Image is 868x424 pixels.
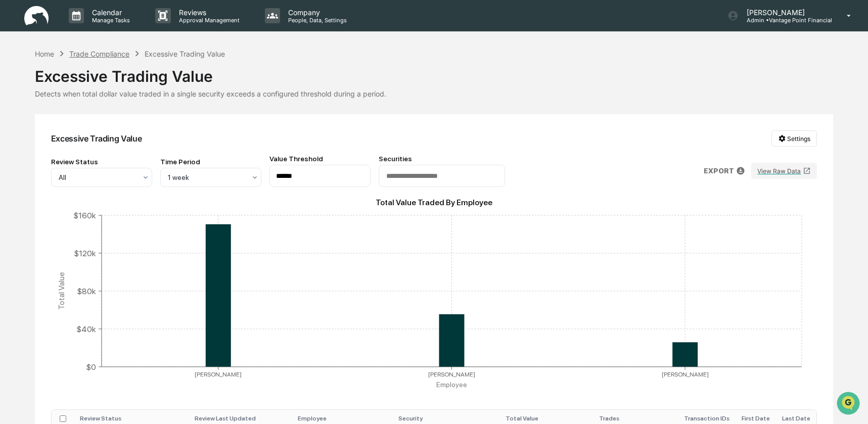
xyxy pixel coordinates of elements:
img: logo [24,6,49,26]
div: Detects when total dollar value traded in a single security exceeds a configured threshold during... [35,89,834,98]
div: Excessive Trading Value [145,50,225,58]
div: 🔎 [10,148,18,156]
p: Approval Management [171,17,245,24]
button: Start new chat [172,80,184,92]
p: Admin • Vantage Point Financial [739,17,832,24]
button: View Raw Data [751,163,817,179]
div: Home [35,50,54,58]
div: Excessive Trading Value [35,59,834,85]
p: Reviews [171,8,245,17]
div: Value Threshold [269,155,371,163]
button: Settings [771,130,817,147]
p: People, Data, Settings [280,17,352,24]
text: Total Value Traded By Employee [376,198,492,207]
p: Manage Tasks [84,17,135,24]
a: Powered byPylon [71,171,122,179]
tspan: $120k [74,248,96,258]
tspan: [PERSON_NAME] [428,371,475,378]
p: Company [280,8,352,17]
tspan: Employee [436,381,467,389]
div: 🖐️ [10,128,18,136]
p: How can we help? [10,21,184,37]
tspan: Total Value [56,272,66,310]
div: Trade Compliance [69,50,129,58]
span: Data Lookup [20,147,64,157]
tspan: [PERSON_NAME] [195,371,242,378]
div: We're available if you need us! [34,87,128,96]
div: Time Period [160,158,261,166]
div: Securities [379,155,505,163]
div: Start new chat [34,77,166,87]
a: 🖐️Preclearance [6,123,69,142]
tspan: $160k [73,210,96,220]
p: [PERSON_NAME] [739,8,832,17]
tspan: $80k [77,286,96,296]
div: Review Status [51,158,152,166]
img: 1746055101610-c473b297-6a78-478c-a979-82029cc54cd1 [10,77,28,96]
tspan: $40k [76,324,96,334]
tspan: [PERSON_NAME] [662,371,709,378]
p: EXPORT [704,167,734,175]
iframe: Open customer support [836,391,863,418]
p: Calendar [84,8,135,17]
a: 🗄️Attestations [69,123,129,142]
a: 🔎Data Lookup [6,143,68,161]
span: Pylon [101,171,122,179]
div: 🗄️ [73,128,81,136]
span: Preclearance [20,127,65,137]
tspan: $0 [86,362,96,371]
span: Attestations [83,127,125,137]
div: Excessive Trading Value [51,133,142,144]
